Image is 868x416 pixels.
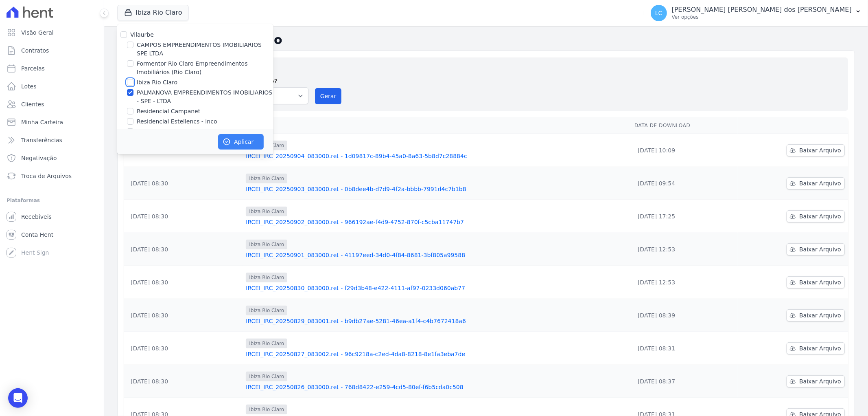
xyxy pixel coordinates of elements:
a: IRCEI_IRC_20250904_083000.ret - 1d09817c-89b4-45a0-8a63-5b8d7c28884c [246,152,628,160]
td: [DATE] 08:31 [631,332,738,365]
span: Negativação [21,154,57,162]
a: Negativação [3,150,101,166]
label: CAMPOS EMPREENDIMENTOS IMOBILIARIOS SPE LTDA [137,41,273,58]
label: PALMANOVA EMPREENDIMENTOS IMOBILIARIOS - SPE - LTDA [137,88,273,106]
p: [PERSON_NAME] [PERSON_NAME] dos [PERSON_NAME] [672,6,852,14]
span: Baixar Arquivo [799,278,841,286]
div: Open Intercom Messenger [8,388,28,408]
span: Ibiza Rio Claro [246,207,287,216]
td: [DATE] 12:53 [631,266,738,299]
td: [DATE] 08:39 [631,299,738,332]
span: Ibiza Rio Claro [246,405,287,414]
a: Baixar Arquivo [787,177,845,189]
span: Baixar Arquivo [799,146,841,154]
td: [DATE] 08:30 [124,200,243,233]
span: Ibiza Rio Claro [246,306,287,315]
a: Lotes [3,78,101,95]
a: Baixar Arquivo [787,243,845,255]
a: Baixar Arquivo [787,210,845,222]
button: Gerar [315,88,342,104]
a: Conta Hent [3,227,101,243]
td: [DATE] 09:54 [631,167,738,200]
a: Troca de Arquivos [3,168,101,184]
span: Baixar Arquivo [799,311,841,319]
span: Baixar Arquivo [799,377,841,385]
a: Baixar Arquivo [787,375,845,387]
a: Transferências [3,132,101,148]
td: [DATE] 12:53 [631,233,738,266]
a: IRCEI_IRC_20250830_083000.ret - f29d3b48-e422-4111-af97-0233d060ab77 [246,284,628,292]
a: Baixar Arquivo [787,342,845,354]
label: Formentor Rio Claro Empreendimentos Imobiliários (Rio Claro) [137,59,273,77]
a: Visão Geral [3,24,101,41]
span: Lotes [21,82,37,90]
div: Plataformas [7,196,97,205]
th: Data de Download [631,117,738,134]
span: Conta Hent [21,231,53,239]
td: [DATE] 08:30 [124,233,243,266]
span: Contratos [21,46,49,55]
span: Troca de Arquivos [21,172,72,180]
label: Ibiza Rio Claro [137,78,177,87]
span: Baixar Arquivo [799,212,841,220]
label: Residencial Estellencs - Inco [137,117,217,126]
h2: Exportações de Retorno [117,33,855,47]
a: IRCEI_IRC_20250829_083001.ret - b9db27ae-5281-46ea-a1f4-c4b7672418a6 [246,317,628,325]
span: Ibiza Rio Claro [246,174,287,183]
a: Baixar Arquivo [787,309,845,321]
a: IRCEI_IRC_20250902_083000.ret - 966192ae-f4d9-4752-870f-c5cba11747b7 [246,218,628,226]
span: Ibiza Rio Claro [246,339,287,348]
a: Minha Carteira [3,114,101,130]
th: Arquivo [243,117,631,134]
a: IRCEI_IRC_20250827_083002.ret - 96c9218a-c2ed-4da8-8218-8e1fa3eba7de [246,350,628,358]
a: Recebíveis [3,209,101,225]
span: Ibiza Rio Claro [246,372,287,381]
span: Ibiza Rio Claro [246,240,287,249]
label: Vilaurbe [130,31,154,38]
td: [DATE] 08:37 [631,365,738,398]
span: Baixar Arquivo [799,179,841,187]
td: [DATE] 08:30 [124,332,243,365]
td: [DATE] 08:30 [124,266,243,299]
a: Parcelas [3,60,101,77]
a: IRCEI_IRC_20250903_083000.ret - 0b8dee4b-d7d9-4f2a-bbbb-7991d4c7b1b8 [246,185,628,193]
p: Ver opções [672,14,852,20]
span: Recebíveis [21,213,52,221]
label: Residencial Campanet [137,107,200,116]
span: LC [655,10,662,16]
button: Ibiza Rio Claro [117,5,189,20]
span: Parcelas [21,64,45,73]
td: [DATE] 17:25 [631,200,738,233]
a: Baixar Arquivo [787,144,845,156]
a: Clientes [3,96,101,112]
a: Baixar Arquivo [787,276,845,288]
span: Clientes [21,100,44,108]
a: IRCEI_IRC_20250826_083000.ret - 768d8422-e259-4cd5-80ef-f6b5cda0c508 [246,383,628,391]
span: Visão Geral [21,29,54,37]
td: [DATE] 08:30 [124,365,243,398]
span: Baixar Arquivo [799,245,841,253]
span: Transferências [21,136,62,144]
td: [DATE] 08:30 [124,299,243,332]
span: Minha Carteira [21,118,63,126]
a: IRCEI_IRC_20250901_083000.ret - 41197eed-34d0-4f84-8681-3bf805a99588 [246,251,628,259]
button: Aplicar [218,134,264,150]
label: Residencial Estellencs - LBA [137,128,216,136]
a: Contratos [3,42,101,59]
button: LC [PERSON_NAME] [PERSON_NAME] dos [PERSON_NAME] Ver opções [644,2,868,24]
span: Baixar Arquivo [799,344,841,352]
td: [DATE] 10:09 [631,134,738,167]
td: [DATE] 08:30 [124,167,243,200]
span: Ibiza Rio Claro [246,273,287,282]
